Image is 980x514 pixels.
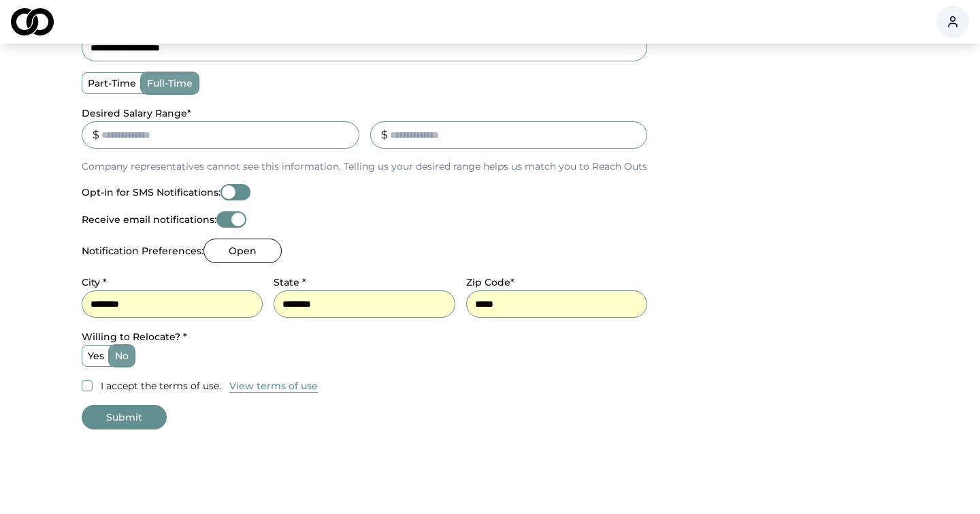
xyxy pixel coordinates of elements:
label: full-time [142,73,198,93]
label: State * [274,276,306,288]
img: logo [11,8,54,35]
button: View terms of use [229,379,318,393]
label: no [110,346,134,366]
label: yes [82,346,110,366]
label: Desired Salary Range * [82,107,191,119]
label: _ [370,107,375,119]
button: Open [203,239,282,263]
label: City * [82,276,107,288]
div: $ [381,127,388,143]
label: Opt-in for SMS Notifications: [82,187,220,197]
label: Zip Code* [466,276,514,288]
label: part-time [82,73,142,93]
a: View terms of use [229,378,318,394]
label: Willing to Relocate? * [82,331,187,343]
label: Receive email notifications: [82,215,216,224]
label: I accept the terms of use. [101,379,221,393]
p: Company representatives cannot see this information. Telling us your desired range helps us match... [82,160,647,173]
div: $ [93,127,99,143]
label: Notification Preferences: [82,246,203,256]
button: Submit [82,405,167,429]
